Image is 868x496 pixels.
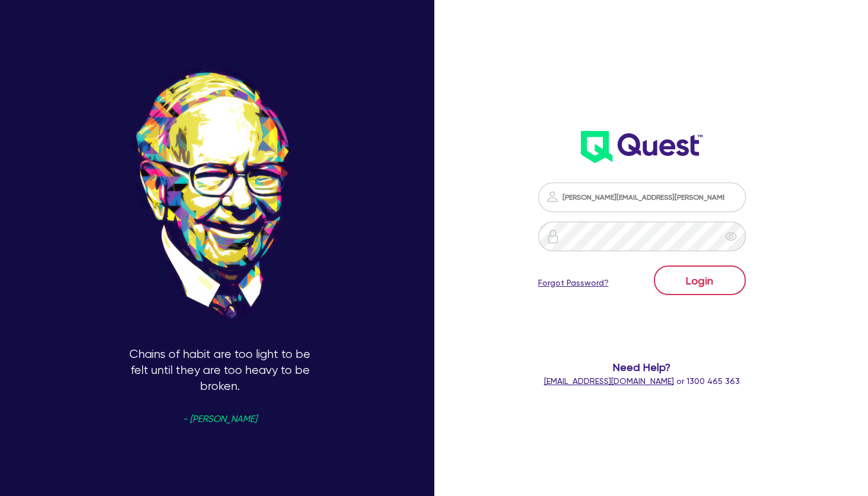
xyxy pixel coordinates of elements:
[530,359,753,375] span: Need Help?
[183,415,257,424] span: - [PERSON_NAME]
[545,190,559,204] img: icon-password
[544,376,674,386] a: [EMAIL_ADDRESS][DOMAIN_NAME]
[538,277,609,289] a: Forgot Password?
[654,265,746,295] button: Login
[544,376,740,386] span: or 1300 465 363
[546,229,560,244] img: icon-password
[725,231,737,242] span: eye
[581,131,702,163] img: wH2k97JdezQIQAAAABJRU5ErkJggg==
[538,183,746,212] input: Email address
